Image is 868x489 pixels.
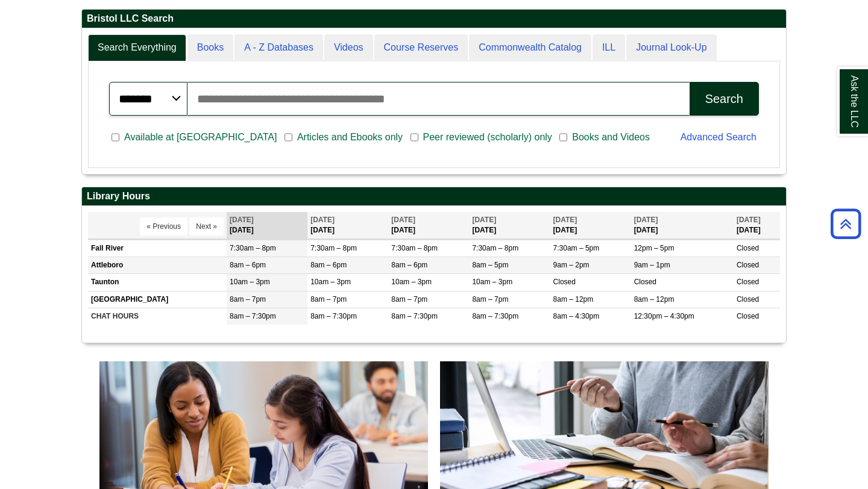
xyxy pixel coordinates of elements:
span: 10am – 3pm [391,278,432,286]
span: 10am – 3pm [310,278,351,286]
th: [DATE] [469,212,550,239]
span: Closed [737,312,759,320]
span: 8am – 12pm [553,295,594,304]
span: [DATE] [737,216,761,224]
span: Articles and Ebooks only [292,130,407,145]
span: Closed [553,278,576,286]
th: [DATE] [227,212,307,239]
input: Available at [GEOGRAPHIC_DATA] [112,132,119,143]
span: 10am – 3pm [472,278,512,286]
span: 8am – 7:30pm [472,312,518,320]
span: [DATE] [553,216,577,224]
span: 8am – 6pm [310,261,347,269]
span: 10am – 3pm [230,278,270,286]
span: 8am – 7:30pm [230,312,276,320]
span: 8am – 7pm [230,295,266,304]
a: Videos [324,34,373,61]
a: Journal Look-Up [626,34,716,61]
td: Taunton [88,274,227,291]
span: 8am – 6pm [391,261,427,269]
span: [DATE] [472,216,496,224]
span: Closed [737,278,759,286]
span: 7:30am – 5pm [553,244,600,252]
a: A - Z Databases [234,34,323,61]
input: Peer reviewed (scholarly) only [410,132,418,143]
span: Closed [634,278,656,286]
span: 9am – 2pm [553,261,590,269]
span: [DATE] [634,216,658,224]
span: 7:30am – 8pm [472,244,518,252]
span: 8am – 6pm [230,261,266,269]
span: 8am – 4:30pm [553,312,600,320]
span: 12pm – 5pm [634,244,675,252]
span: 8am – 7pm [310,295,347,304]
button: Search [690,82,759,116]
button: Next » [189,217,224,235]
span: 9am – 1pm [634,261,670,269]
th: [DATE] [734,212,780,239]
input: Articles and Ebooks only [285,132,292,143]
a: Advanced Search [681,132,756,142]
span: Books and Videos [567,130,655,145]
th: [DATE] [631,212,734,239]
span: 7:30am – 8pm [230,244,276,252]
span: 12:30pm – 4:30pm [634,312,694,320]
span: 8am – 12pm [634,295,675,304]
span: 8am – 5pm [472,261,508,269]
th: [DATE] [388,212,469,239]
a: ILL [593,34,625,61]
h2: Library Hours [82,187,786,206]
td: Fall River [88,240,227,257]
span: [DATE] [391,216,415,224]
span: 8am – 7:30pm [310,312,357,320]
input: Books and Videos [559,132,567,143]
th: [DATE] [550,212,631,239]
button: « Previous [140,217,187,235]
h2: Bristol LLC Search [82,10,786,28]
span: 7:30am – 8pm [310,244,357,252]
span: Closed [737,295,759,304]
span: 7:30am – 8pm [391,244,438,252]
span: [DATE] [310,216,335,224]
a: Commonwealth Catalog [469,34,591,61]
div: Search [705,92,743,106]
a: Course Reserves [374,34,468,61]
td: Attleboro [88,257,227,274]
th: [DATE] [307,212,388,239]
a: Books [187,34,233,61]
td: [GEOGRAPHIC_DATA] [88,291,227,308]
span: 8am – 7:30pm [391,312,438,320]
a: Search Everything [88,34,186,61]
span: 8am – 7pm [472,295,508,304]
span: Closed [737,261,759,269]
span: Closed [737,244,759,252]
span: 8am – 7pm [391,295,427,304]
span: Available at [GEOGRAPHIC_DATA] [119,130,281,145]
a: Back to Top [826,216,865,232]
td: CHAT HOURS [88,308,227,325]
span: [DATE] [230,216,254,224]
span: Peer reviewed (scholarly) only [418,130,557,145]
